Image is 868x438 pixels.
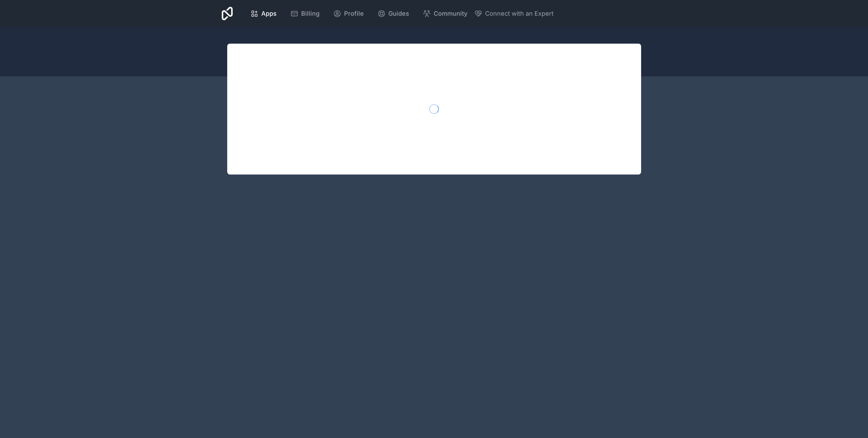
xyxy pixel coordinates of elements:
[388,9,409,18] span: Guides
[485,9,554,18] span: Connect with an Expert
[417,6,473,21] a: Community
[245,6,282,21] a: Apps
[261,9,277,18] span: Apps
[434,9,467,18] span: Community
[285,6,325,21] a: Billing
[474,9,554,18] button: Connect with an Expert
[328,6,369,21] a: Profile
[301,9,320,18] span: Billing
[344,9,364,18] span: Profile
[372,6,415,21] a: Guides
